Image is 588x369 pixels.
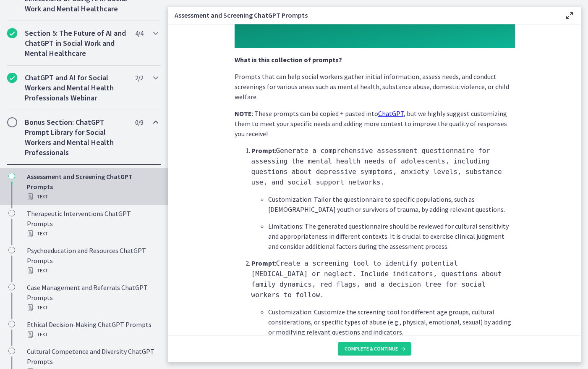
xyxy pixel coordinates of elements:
div: Assessment and Screening ChatGPT Prompts [27,171,158,202]
span: Complete & continue [345,345,398,352]
code: Generate a comprehensive assessment questionnaire for assessing the mental health needs of adoles... [251,147,502,186]
strong: What is this collection of prompts? [235,55,342,64]
p: : These prompts can be copied + pasted into , but we highly suggest customizing them to meet your... [235,108,515,139]
strong: NOTE [235,109,252,118]
h2: ChatGPT and AI for Social Workers and Mental Health Professionals Webinar [25,73,127,103]
i: Completed [7,73,17,83]
h2: Section 5: The Future of AI and ChatGPT in Social Work and Mental Healthcare [25,28,127,58]
p: Prompts that can help social workers gather initial information, assess needs, and conduct screen... [235,71,515,102]
p: Customization: Tailor the questionnaire to specific populations, such as [DEMOGRAPHIC_DATA] youth... [268,194,515,214]
a: ChatGPT [378,109,404,118]
div: Text [27,303,158,313]
p: : [251,258,515,300]
code: Create a screening tool to identify potential [MEDICAL_DATA] or neglect. Include indicators, ques... [251,259,502,299]
div: Text [27,329,158,340]
h2: Bonus Section: ChatGPT Prompt Library for Social Workers and Mental Health Professionals [25,117,127,158]
span: 0 / 9 [135,117,143,127]
div: Text [27,266,158,276]
div: Psychoeducation and Resources ChatGPT Prompts [27,245,158,276]
span: 4 / 4 [135,28,143,38]
div: Ethical Decision-Making ChatGPT Prompts [27,319,158,340]
h3: Assessment and Screening ChatGPT Prompts [175,10,551,20]
div: Text [27,192,158,202]
p: Customization: Customize the screening tool for different age groups, cultural considerations, or... [268,307,515,337]
strong: Prompt [251,146,275,155]
p: : [251,145,515,187]
span: 2 / 2 [135,73,143,83]
button: Complete & continue [338,342,411,356]
div: Therapeutic Interventions ChatGPT Prompts [27,208,158,239]
div: Case Management and Referrals ChatGPT Prompts [27,282,158,313]
i: Completed [7,28,17,38]
strong: Prompt [251,259,275,267]
p: Limitations: The generated questionnaire should be reviewed for cultural sensitivity and appropri... [268,221,515,251]
div: Text [27,229,158,239]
